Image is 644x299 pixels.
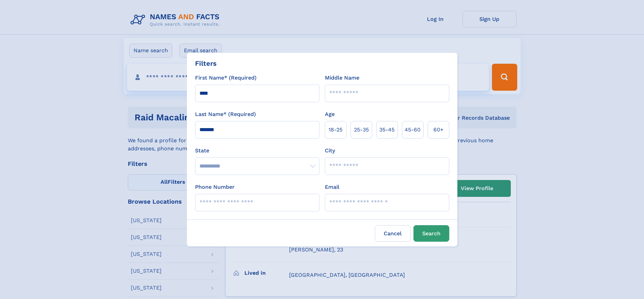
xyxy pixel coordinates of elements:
[195,147,319,155] label: State
[405,126,421,134] span: 45‑60
[329,126,342,134] span: 18‑25
[375,225,411,242] label: Cancel
[325,183,339,191] label: Email
[413,225,449,242] button: Search
[433,126,444,134] span: 60+
[195,58,217,68] div: Filters
[325,110,335,118] label: Age
[354,126,369,134] span: 25‑35
[325,74,359,82] label: Middle Name
[379,126,395,134] span: 35‑45
[195,110,256,118] label: Last Name* (Required)
[195,74,257,82] label: First Name* (Required)
[325,147,335,155] label: City
[195,183,235,191] label: Phone Number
